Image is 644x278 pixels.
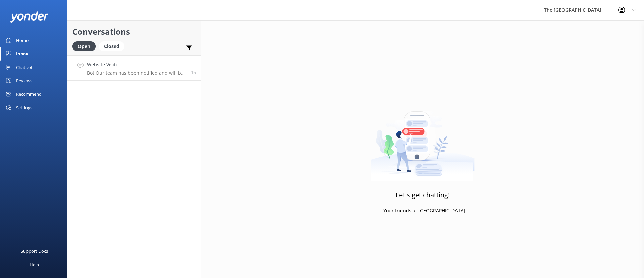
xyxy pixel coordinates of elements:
[371,97,475,181] img: artwork of a man stealing a conversation from at giant smartphone
[87,61,186,68] h4: Website Visitor
[380,207,465,214] p: - Your friends at [GEOGRAPHIC_DATA]
[16,101,32,114] div: Settings
[16,34,29,47] div: Home
[99,42,128,50] a: Closed
[21,244,48,258] div: Support Docs
[191,70,196,75] span: Sep 04 2025 09:29pm (UTC -10:00) Pacific/Honolulu
[30,258,39,271] div: Help
[72,42,99,50] a: Open
[72,41,96,51] div: Open
[87,70,186,76] p: Bot: Our team has been notified and will be with you as soon as possible. Alternatively, you can ...
[16,61,33,74] div: Chatbot
[72,25,196,38] h2: Conversations
[396,190,450,200] h3: Let's get chatting!
[16,47,29,61] div: Inbox
[16,74,32,87] div: Reviews
[67,55,201,81] a: Website VisitorBot:Our team has been notified and will be with you as soon as possible. Alternati...
[10,11,49,23] img: yonder-white-logo.png
[99,41,124,51] div: Closed
[16,87,42,101] div: Recommend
